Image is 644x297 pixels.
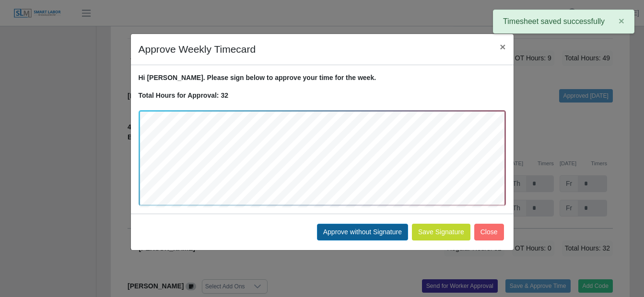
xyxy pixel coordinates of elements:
span: × [619,15,624,26]
span: × [500,41,505,52]
h4: Approve Weekly Timecard [139,42,256,57]
button: Close [474,224,504,240]
button: Approve without Signature [317,224,408,240]
div: Timesheet saved successfully [493,10,634,34]
strong: Hi [PERSON_NAME]. Please sign below to approve your time for the week. [139,74,376,81]
button: Save Signature [412,224,470,240]
button: Close [492,34,513,59]
strong: Total Hours for Approval: 32 [139,91,228,99]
